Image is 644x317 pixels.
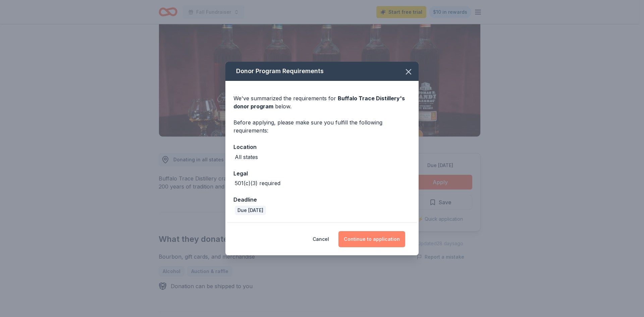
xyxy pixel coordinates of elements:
div: Location [233,143,411,151]
div: Donor Program Requirements [225,62,419,81]
div: Before applying, please make sure you fulfill the following requirements: [233,118,411,135]
button: Cancel [313,231,329,247]
div: We've summarized the requirements for below. [233,94,411,110]
button: Continue to application [338,231,405,247]
div: All states [235,153,258,161]
div: Legal [233,169,411,178]
div: 501(c)(3) required [235,179,280,187]
div: Deadline [233,195,411,204]
div: Due [DATE] [235,206,266,215]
